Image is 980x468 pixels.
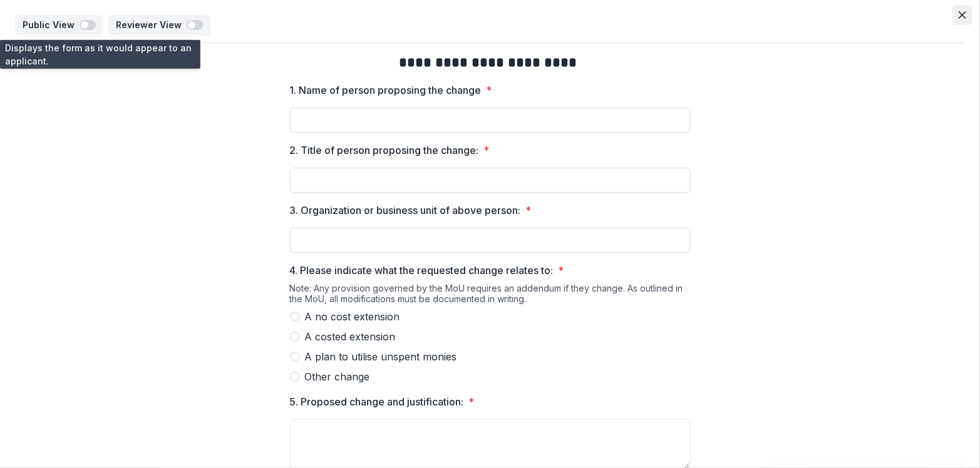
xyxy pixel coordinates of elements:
[290,203,521,218] p: 3. Organization or business unit of above person:
[15,15,103,35] button: Public View
[116,20,187,31] p: Reviewer View
[290,143,479,158] p: 2. Title of person proposing the change:
[305,369,370,384] span: Other change
[290,83,482,98] p: 1. Name of person proposing the change
[290,283,691,309] div: Note: Any provision governed by the MoU requires an addendum if they change. As outlined in the M...
[952,5,972,25] button: Close
[305,349,457,364] span: A plan to utilise unspent monies
[305,309,400,324] span: A no cost extension
[290,263,554,278] p: 4. Please indicate what the requested change relates to:
[290,394,464,409] p: 5. Proposed change and justification:
[305,329,396,344] span: A costed extension
[23,20,80,31] p: Public View
[108,15,210,35] button: Reviewer View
